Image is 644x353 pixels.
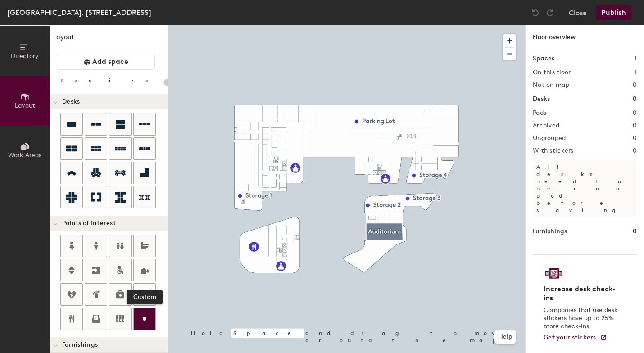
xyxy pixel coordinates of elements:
h2: With stickers [533,147,574,154]
h2: Ungrouped [533,135,566,142]
p: Companies that use desk stickers have up to 25% more check-ins. [544,306,621,330]
img: Undo [531,8,540,17]
h1: Layout [50,32,168,46]
span: Get your stickers [544,334,596,341]
button: Add space [57,54,155,70]
div: [GEOGRAPHIC_DATA], [STREET_ADDRESS] [7,7,151,18]
span: Desks [62,98,80,105]
h2: Archived [533,122,559,129]
h2: 0 [633,122,637,129]
button: Close [569,5,587,20]
span: Layout [15,102,35,109]
h1: Furnishings [533,226,567,236]
h1: 0 [633,226,637,236]
span: Directory [11,52,39,60]
button: Help [494,330,516,344]
h2: On this floor [533,69,571,76]
img: Redo [545,8,554,17]
span: Points of Interest [62,220,116,227]
h2: 0 [633,147,637,154]
h2: 0 [633,109,637,117]
h1: 1 [635,54,637,63]
h2: Not on map [533,81,569,89]
h4: Increase desk check-ins [544,285,621,303]
span: Furnishings [62,341,98,348]
p: All desks need to be in a pod before saving [533,160,637,217]
button: Publish [596,5,631,20]
h1: Desks [533,94,550,104]
button: Custom [133,308,156,330]
h2: 1 [635,69,637,76]
span: Add space [92,57,128,66]
h2: 0 [633,81,637,89]
div: Resize [60,77,160,84]
span: Work Areas [8,151,41,159]
img: Sticker logo [544,266,564,281]
h1: 0 [633,94,637,104]
h1: Floor overview [526,25,644,46]
h2: 0 [633,135,637,142]
a: Get your stickers [544,334,607,342]
h2: Pods [533,109,546,117]
h1: Spaces [533,54,554,63]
